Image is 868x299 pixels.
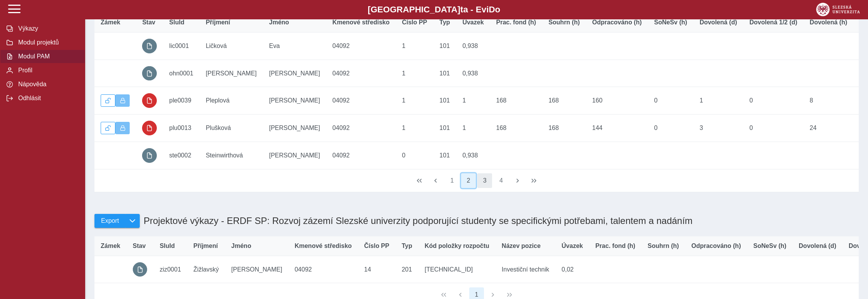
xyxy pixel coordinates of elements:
td: Plušková [199,114,263,142]
td: 1 [456,87,490,114]
span: Výkazy [16,25,79,32]
span: Úvazek [562,243,583,249]
td: Steinwirthová [199,142,263,169]
td: 04092 [288,256,358,283]
td: 168 [542,87,586,114]
td: 168 [490,87,542,114]
span: Kód položky rozpočtu [425,243,489,249]
span: Dovolená (d) [799,243,836,249]
td: 0 [648,114,693,142]
span: Zámek [101,19,120,26]
span: Odpracováno (h) [592,19,642,26]
td: 1 [396,87,433,114]
button: 2 [461,173,476,188]
span: Profil [16,67,79,74]
span: Úvazek [462,19,484,26]
h1: Projektové výkazy - ERDF SP: Rozvoj zázemí Slezské univerzity podporující studenty se specifickým... [140,212,693,230]
td: 1 [396,32,433,60]
td: Pleplová [199,87,263,114]
td: 1 [396,114,433,142]
button: Výkaz uzamčen. [115,122,130,134]
span: SoNeSv (h) [654,19,687,26]
td: 0 [743,114,804,142]
td: [PERSON_NAME] [225,256,288,283]
button: 3 [477,173,492,188]
td: 3 [693,114,743,142]
span: D [489,5,495,14]
td: Eva [263,32,326,60]
button: prázdný [142,148,157,163]
td: 101 [433,60,456,87]
td: ziz0001 [153,256,187,283]
td: [PERSON_NAME] [199,60,263,87]
td: [PERSON_NAME] [263,87,326,114]
span: o [495,5,501,14]
span: Prac. fond (h) [595,243,635,249]
td: 1 [396,60,433,87]
span: Příjmení [206,19,230,26]
span: Kmenové středisko [295,243,352,249]
td: [PERSON_NAME] [263,142,326,169]
span: Odpracováno (h) [691,243,741,249]
td: lic0001 [163,32,199,60]
span: Dovolená (h) [810,19,847,26]
span: Modul projektů [16,39,79,46]
button: Výkaz uzamčen. [115,94,130,107]
button: uzamčeno [142,93,157,108]
td: 168 [490,114,542,142]
td: 0 [743,87,804,114]
button: prázdný [142,39,157,53]
td: 24 [803,114,853,142]
span: Jméno [269,19,289,26]
span: Zámek [101,243,120,249]
span: Typ [439,19,450,26]
td: 201 [395,256,418,283]
span: Dovolená 1/2 (d) [750,19,798,26]
span: Dovolená (d) [700,19,737,26]
button: prázdný [142,66,157,81]
span: Kmenové středisko [333,19,390,26]
td: 168 [542,114,586,142]
td: 14 [358,256,396,283]
td: [PERSON_NAME] [263,114,326,142]
button: 1 [445,173,460,188]
span: Odhlásit [16,95,79,102]
td: 0,938 [456,32,490,60]
td: ohn0001 [163,60,199,87]
td: [TECHNICAL_ID] [419,256,496,283]
td: 0,938 [456,60,490,87]
td: 04092 [326,60,396,87]
td: 0,938 [456,142,490,169]
span: Název pozice [502,243,540,249]
td: 101 [433,114,456,142]
span: Stav [133,243,146,249]
td: [PERSON_NAME] [263,60,326,87]
td: 04092 [326,142,396,169]
td: 8 [803,87,853,114]
td: 04092 [326,114,396,142]
button: 4 [494,173,509,188]
button: Odemknout výkaz. [101,94,115,107]
span: Nápověda [16,81,79,88]
img: logo_web_su.png [816,3,860,16]
td: ste0002 [163,142,199,169]
button: Export [94,214,125,228]
span: SluId [169,19,184,26]
td: 101 [433,87,456,114]
td: 160 [586,87,648,114]
td: 0 [648,87,693,114]
td: Investiční technik [496,256,556,283]
span: Souhrn (h) [549,19,580,26]
td: ple0039 [163,87,199,114]
span: Číslo PP [402,19,427,26]
td: 1 [456,114,490,142]
td: 144 [586,114,648,142]
span: Prac. fond (h) [496,19,536,26]
span: Modul PAM [16,53,79,60]
span: Typ [401,243,412,249]
span: Souhrn (h) [648,243,679,249]
td: 101 [433,142,456,169]
span: Číslo PP [364,243,389,249]
td: 04092 [326,87,396,114]
span: Export [101,217,119,224]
